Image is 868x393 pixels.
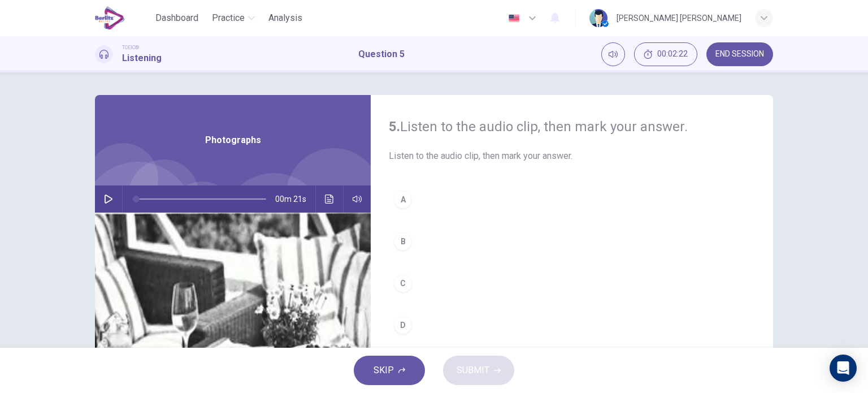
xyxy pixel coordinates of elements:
button: Click to see the audio transcription [320,185,338,213]
span: Analysis [268,11,302,25]
button: SKIP [354,356,425,385]
h4: Listen to the audio clip, then mark your answer. [389,118,755,136]
button: END SESSION [706,42,773,66]
button: D [389,311,755,339]
span: 00m 21s [275,185,315,213]
span: Photographs [205,133,261,147]
button: 00:02:22 [634,42,697,66]
div: C [394,274,412,292]
div: Mute [601,42,625,66]
img: Profile picture [589,9,607,27]
button: Dashboard [151,8,203,28]
span: Dashboard [155,11,198,25]
h1: Listening [122,51,162,65]
strong: 5. [389,119,400,135]
a: EduSynch logo [95,7,151,29]
div: A [394,191,412,209]
img: EduSynch logo [95,7,125,29]
div: Open Intercom Messenger [830,355,857,382]
button: Analysis [264,8,307,28]
img: en [507,14,521,23]
button: B [389,227,755,256]
button: A [389,185,755,214]
span: Practice [212,11,245,25]
span: END SESSION [715,50,764,59]
div: Hide [634,42,697,66]
span: SKIP [374,362,394,378]
button: Practice [207,8,259,28]
div: B [394,232,412,251]
span: Listen to the audio clip, then mark your answer. [389,149,755,163]
h1: Question 5 [358,47,405,61]
span: TOEIC® [122,44,139,51]
span: 00:02:22 [657,50,688,59]
div: D [394,316,412,334]
button: C [389,269,755,297]
div: [PERSON_NAME] [PERSON_NAME] [617,11,741,25]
